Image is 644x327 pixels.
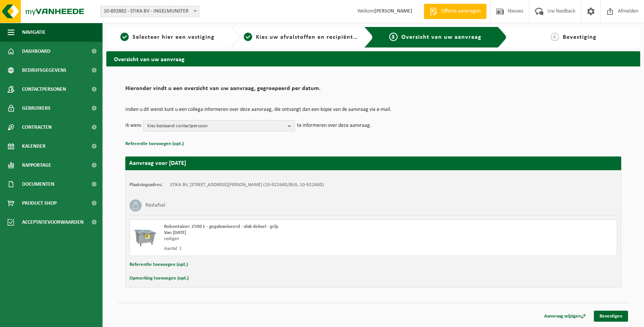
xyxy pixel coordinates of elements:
p: te informeren over deze aanvraag. [297,120,371,131]
span: Offerte aanvragen [439,8,483,15]
strong: [PERSON_NAME] [374,8,412,14]
h2: Hieronder vindt u een overzicht van uw aanvraag, gegroepeerd per datum. [125,85,621,96]
span: Acceptatievoorwaarden [22,213,84,232]
span: Gebruikers [22,99,51,118]
span: 4 [551,33,559,41]
button: Opmerking toevoegen (opt.) [129,273,189,283]
span: 2 [244,33,252,41]
span: Overzicht van uw aanvraag [401,34,481,40]
span: Contactpersonen [22,80,66,99]
a: 2Kies uw afvalstoffen en recipiënten [244,33,358,42]
button: Referentie toevoegen (opt.) [129,260,188,270]
span: 1 [120,33,129,41]
span: Contracten [22,118,52,137]
span: 10-892882 - STIKA BV - INGELMUNSTER [100,6,199,17]
span: Bevestiging [563,34,597,40]
strong: Aanvraag voor [DATE] [129,160,186,166]
a: Bevestigen [594,311,628,322]
div: Aantal: 1 [164,246,404,252]
span: Documenten [22,175,54,194]
p: Indien u dit wenst kunt u een collega informeren over deze aanvraag, die ontvangt dan een kopie v... [125,107,621,112]
span: 10-892882 - STIKA BV - INGELMUNSTER [101,6,199,17]
span: Dashboard [22,42,51,61]
h2: Overzicht van uw aanvraag [106,51,640,66]
span: Navigatie [22,23,46,42]
div: Ledigen [164,236,404,242]
a: Offerte aanvragen [424,4,486,19]
span: Bedrijfsgegevens [22,61,66,80]
h3: Restafval [145,199,165,212]
span: Rolcontainer 2500 L - gegalvaniseerd - vlak deksel - grijs [164,224,278,229]
img: WB-2500-GAL-GY-01.png [134,224,156,246]
span: 3 [389,33,398,41]
p: Ik wens [125,120,141,131]
span: Product Shop [22,194,57,213]
strong: Plaatsingsadres: [129,182,163,187]
button: Kies bestaand contactpersoon [143,120,295,131]
span: Rapportage [22,156,51,175]
strong: Van [DATE] [164,230,186,235]
td: STIKA BV, [STREET_ADDRESS][PERSON_NAME] (10-922680/BUS, 10-922680) [170,182,324,188]
a: 1Selecteer hier een vestiging [110,33,225,42]
span: Kalender [22,137,46,156]
button: Referentie toevoegen (opt.) [125,139,184,149]
span: Kies uw afvalstoffen en recipiënten [256,34,360,40]
span: Kies bestaand contactpersoon [147,120,285,132]
span: Selecteer hier een vestiging [133,34,215,40]
a: Aanvraag wijzigen [538,311,592,322]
